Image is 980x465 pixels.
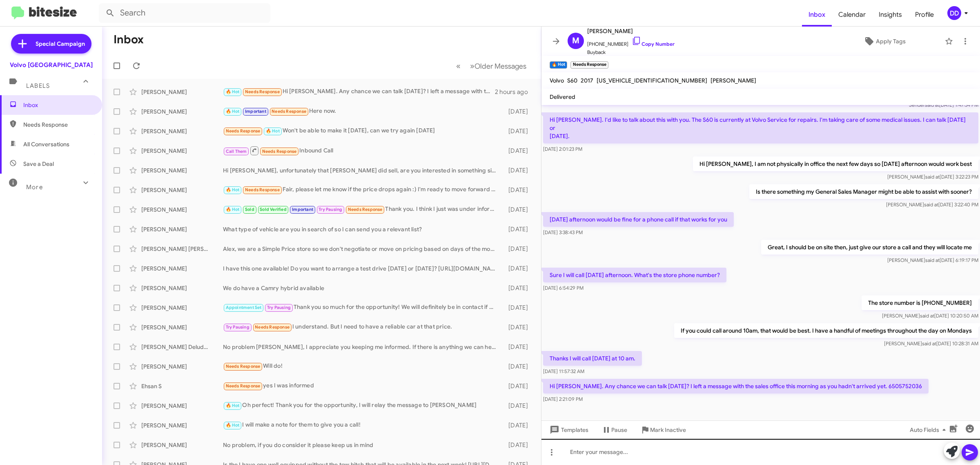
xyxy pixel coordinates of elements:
[223,303,501,312] div: Thank you so much for the opportunity! We will definitely be in contact if we need anything addit...
[245,207,254,212] span: Sold
[832,3,872,27] a: Calendar
[141,127,223,135] div: [PERSON_NAME]
[141,206,223,214] div: [PERSON_NAME]
[141,382,223,390] div: Ehsan S
[272,109,306,114] span: Needs Response
[223,245,501,253] div: Alex, we are a Simple Price store so we don't negotiate or move on pricing based on days of the m...
[886,201,978,208] span: [PERSON_NAME] [DATE] 3:22:40 PM
[223,420,501,430] div: I will make a note for them to give you a call!
[141,166,223,174] div: [PERSON_NAME]
[501,402,535,410] div: [DATE]
[909,3,940,27] a: Profile
[26,183,43,191] span: More
[710,77,756,84] span: [PERSON_NAME]
[456,61,461,71] span: «
[884,340,978,347] span: [PERSON_NAME] [DATE] 10:28:31 AM
[267,305,291,310] span: Try Pausing
[141,362,223,371] div: [PERSON_NAME]
[226,423,240,428] span: 🔥 Hot
[543,229,583,235] span: [DATE] 3:38:43 PM
[548,423,588,437] span: Templates
[581,77,593,84] span: 2017
[501,186,535,194] div: [DATE]
[465,58,531,74] button: Next
[550,61,567,69] small: 🔥 Hot
[587,48,675,56] span: Buyback
[611,423,627,437] span: Pause
[501,304,535,312] div: [DATE]
[141,304,223,312] div: [PERSON_NAME]
[141,245,223,253] div: [PERSON_NAME] [PERSON_NAME]
[872,3,909,27] span: Insights
[260,207,287,212] span: Sold Verified
[543,379,929,393] p: Hi [PERSON_NAME]. Any chance we can talk [DATE]? I left a message with the sales office this morn...
[452,58,531,74] nav: Page navigation example
[223,126,501,136] div: Won't be able to make it [DATE], can we try again [DATE]
[597,77,707,84] span: [US_VEHICLE_IDENTIFICATION_NUMBER]
[141,323,223,331] div: [PERSON_NAME]
[550,93,575,101] span: Delivered
[223,401,501,410] div: Oh perfect! Thank you for the opportunity, I will relay the message to [PERSON_NAME]
[223,441,501,449] div: No problem, if you do consider it please keep us in mind
[226,383,261,389] span: Needs Response
[226,207,240,212] span: 🔥 Hot
[920,313,934,319] span: said at
[910,423,949,437] span: Auto Fields
[141,284,223,292] div: [PERSON_NAME]
[141,402,223,410] div: [PERSON_NAME]
[141,225,223,233] div: [PERSON_NAME]
[318,207,342,212] span: Try Pausing
[501,421,535,429] div: [DATE]
[223,284,501,292] div: We do have a Camry hybrid available
[543,396,583,402] span: [DATE] 2:21:09 PM
[925,174,940,180] span: said at
[223,87,495,96] div: Hi [PERSON_NAME]. Any chance we can talk [DATE]? I left a message with the sales office this morn...
[223,362,501,371] div: Will do!
[23,140,69,148] span: All Conversations
[543,268,726,282] p: Sure I will call [DATE] afternoon. What's the store phone number?
[632,41,675,47] a: Copy Number
[543,146,582,152] span: [DATE] 2:01:23 PM
[226,109,240,114] span: 🔥 Hot
[23,160,54,168] span: Save a Deal
[541,423,595,437] button: Templates
[570,61,608,69] small: Needs Response
[501,245,535,253] div: [DATE]
[223,381,501,391] div: yes I was informed
[802,3,832,27] a: Inbox
[543,351,642,366] p: Thanks I will call [DATE] at 10 am.
[887,174,978,180] span: [PERSON_NAME] [DATE] 3:22:23 PM
[543,368,584,374] span: [DATE] 11:57:32 AM
[36,40,85,48] span: Special Campaign
[501,127,535,135] div: [DATE]
[501,441,535,449] div: [DATE]
[223,322,501,332] div: I understand. But I need to have a reliable car at that price.
[11,34,91,54] a: Special Campaign
[223,264,501,273] div: I have this one available! Do you want to arrange a test drive [DATE] or [DATE]? [URL][DOMAIN_NAME]
[26,82,50,89] span: Labels
[223,343,501,351] div: No problem [PERSON_NAME], I appreciate you keeping me informed. If there is anything we can help ...
[882,313,978,319] span: [PERSON_NAME] [DATE] 10:20:50 AM
[828,34,941,49] button: Apply Tags
[470,61,474,71] span: »
[674,323,978,338] p: If you could call around 10am, that would be best. I have a handful of meetings throughout the da...
[245,109,266,114] span: Important
[226,187,240,192] span: 🔥 Hot
[693,156,978,171] p: Hi [PERSON_NAME], I am not physically in office the next few days so [DATE] afternoon would work ...
[501,206,535,214] div: [DATE]
[887,257,978,263] span: [PERSON_NAME] [DATE] 6:19:17 PM
[141,88,223,96] div: [PERSON_NAME]
[947,6,961,20] div: DD
[141,343,223,351] div: [PERSON_NAME] Deluda [PERSON_NAME]
[141,147,223,155] div: [PERSON_NAME]
[141,441,223,449] div: [PERSON_NAME]
[925,257,940,263] span: said at
[141,186,223,194] div: [PERSON_NAME]
[262,149,297,154] span: Needs Response
[255,324,290,330] span: Needs Response
[223,107,501,116] div: Here now.
[495,88,535,96] div: 2 hours ago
